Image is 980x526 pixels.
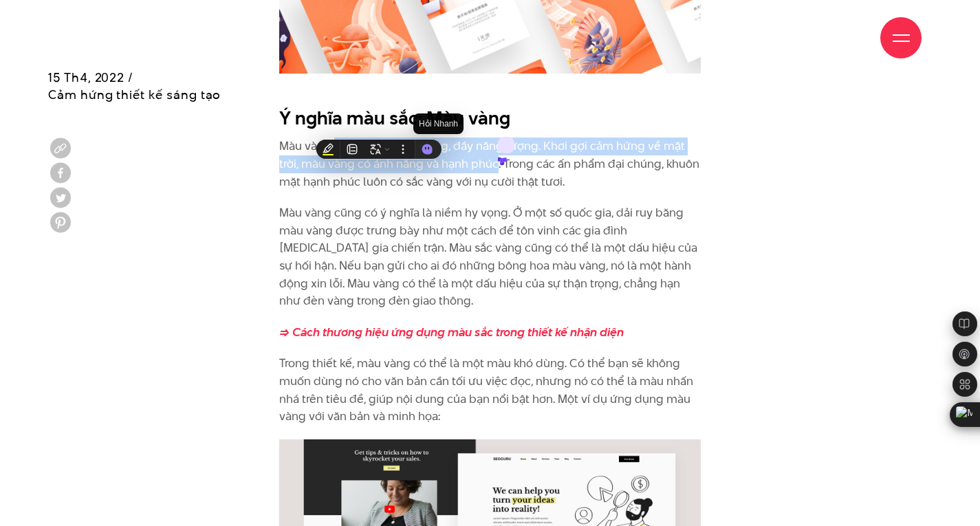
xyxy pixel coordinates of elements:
[279,204,701,310] p: Màu vàng cũng có ý nghĩa là niềm hy vọng. Ở một số quốc gia, dải ruy băng màu vàng được trưng bày...
[279,105,701,131] h2: Ý nghĩa màu sắc: Màu vàng
[279,138,701,190] p: Màu vàng là một màu tươi sáng, đầy năng lượng. Khơi gợi cảm hứng về mặt trời, màu vàng có ánh năn...
[279,355,701,425] p: Trong thiết kế, màu vàng có thể là một màu khó dùng. Có thể bạn sẽ không muốn dùng nó cho văn bản...
[279,324,624,340] a: => Cách thương hiệu ứng dụng màu sắc trong thiết kế nhận diện
[48,69,221,103] span: 15 Th4, 2022 / Cảm hứng thiết kế sáng tạo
